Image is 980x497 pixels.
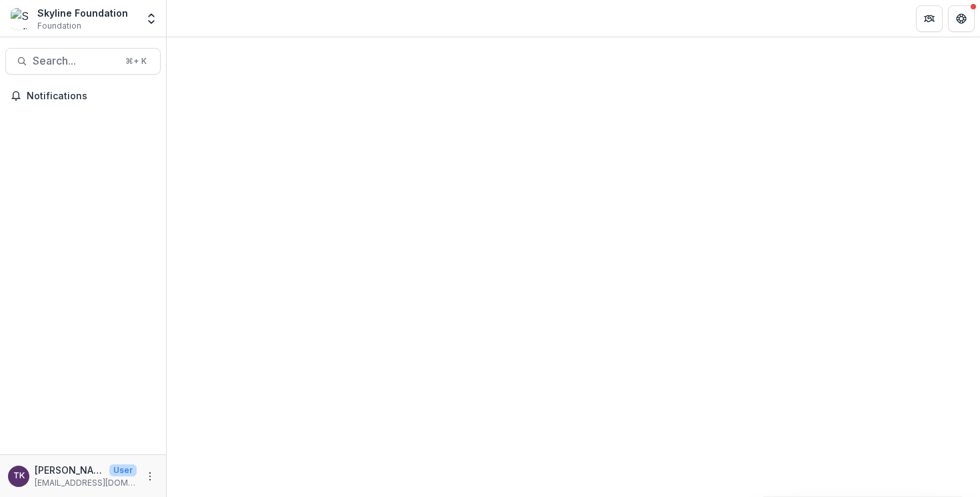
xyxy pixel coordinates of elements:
[35,477,137,489] p: [EMAIL_ADDRESS][DOMAIN_NAME]
[37,20,81,32] span: Foundation
[109,464,137,476] p: User
[11,8,32,29] img: Skyline Foundation
[948,5,975,32] button: Get Help
[916,5,943,32] button: Partners
[37,6,128,20] div: Skyline Foundation
[33,55,117,67] span: Search...
[13,472,25,480] div: Takeshi Kaji
[172,9,229,28] nav: breadcrumb
[35,463,104,477] p: [PERSON_NAME]
[5,48,161,75] button: Search...
[5,85,161,107] button: Notifications
[27,91,155,102] span: Notifications
[142,5,161,32] button: Open entity switcher
[123,54,149,69] div: ⌘ + K
[142,468,158,484] button: More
